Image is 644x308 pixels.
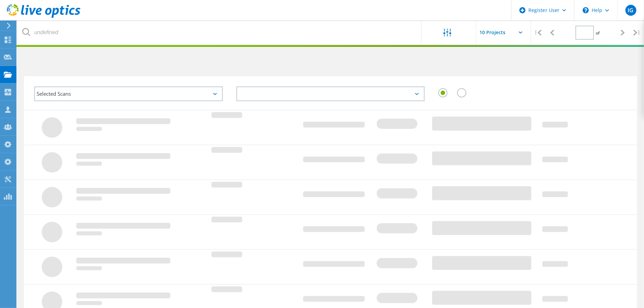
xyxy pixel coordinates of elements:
[630,21,644,45] div: |
[34,86,223,101] div: Selected Scans
[583,7,589,13] svg: \n
[596,30,600,36] span: of
[7,14,80,19] a: Live Optics Dashboard
[17,21,422,44] input: undefined
[531,21,545,45] div: |
[628,8,634,13] span: IG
